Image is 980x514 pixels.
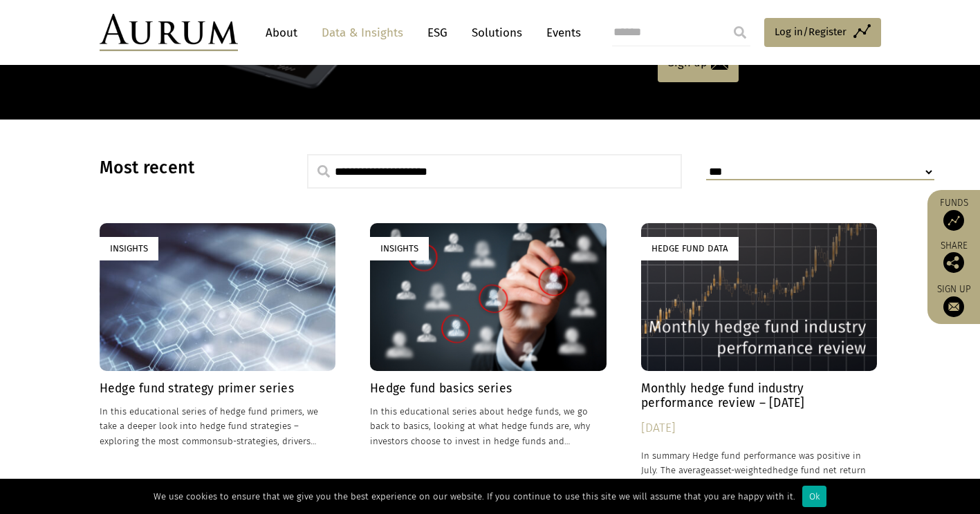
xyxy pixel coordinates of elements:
[802,486,826,507] div: Ok
[100,237,158,260] div: Insights
[420,20,454,46] a: ESG
[641,448,878,492] p: In summary Hedge fund performance was positive in July. The average hedge fund net return across ...
[218,436,277,446] span: sub-strategies
[100,223,336,492] a: Insights Hedge fund strategy primer series In this educational series of hedge fund primers, we t...
[943,210,964,231] img: Access Funds
[943,296,964,317] img: Sign up to our newsletter
[370,223,607,492] a: Insights Hedge fund basics series In this educational series about hedge funds, we go back to bas...
[641,223,878,492] a: Hedge Fund Data Monthly hedge fund industry performance review – [DATE] [DATE] In summary Hedge f...
[641,419,878,438] div: [DATE]
[943,252,964,273] img: Share this post
[539,20,581,46] a: Events
[710,465,773,475] span: asset-weighted
[934,241,973,273] div: Share
[100,14,238,51] img: Aurum
[641,237,739,260] div: Hedge Fund Data
[100,158,272,178] h3: Most recent
[775,23,847,40] span: Log in/Register
[100,381,336,396] h4: Hedge fund strategy primer series
[641,381,878,410] h4: Monthly hedge fund industry performance review – [DATE]
[317,165,330,178] img: search.svg
[370,381,607,396] h4: Hedge fund basics series
[370,404,607,448] p: In this educational series about hedge funds, we go back to basics, looking at what hedge funds a...
[934,283,973,317] a: Sign up
[764,18,881,47] a: Log in/Register
[934,197,973,231] a: Funds
[370,237,429,260] div: Insights
[465,20,529,46] a: Solutions
[726,19,754,46] input: Submit
[259,20,304,46] a: About
[315,20,410,46] a: Data & Insights
[100,404,336,448] p: In this educational series of hedge fund primers, we take a deeper look into hedge fund strategie...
